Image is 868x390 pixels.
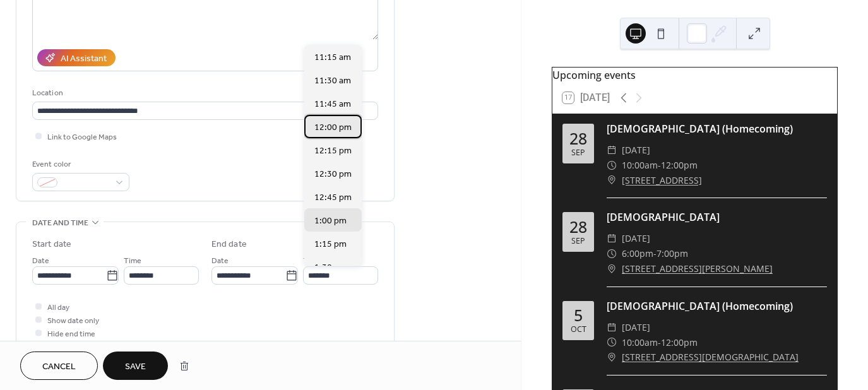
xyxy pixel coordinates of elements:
[32,86,376,100] div: Location
[32,254,49,268] span: Date
[571,326,586,334] div: Oct
[47,301,69,314] span: All day
[657,246,688,261] span: 7:00pm
[314,74,351,88] span: 11:30 am
[314,191,352,204] span: 12:45 pm
[658,335,661,350] span: -
[622,143,650,158] span: [DATE]
[607,298,827,314] div: [DEMOGRAPHIC_DATA] (Homecoming)
[211,238,247,251] div: End date
[569,131,587,146] div: 28
[607,246,617,261] div: ​
[622,246,653,261] span: 6:00pm
[622,320,650,335] span: [DATE]
[569,219,587,235] div: 28
[314,238,347,251] span: 1:15 pm
[124,254,141,268] span: Time
[314,168,352,181] span: 12:30 pm
[47,328,95,341] span: Hide end time
[607,320,617,335] div: ​
[32,158,127,171] div: Event color
[37,49,116,66] button: AI Assistant
[607,143,617,158] div: ​
[574,307,583,323] div: 5
[622,350,799,365] a: [STREET_ADDRESS][DEMOGRAPHIC_DATA]
[622,158,658,173] span: 10:00am
[552,68,837,83] div: Upcoming events
[314,98,351,111] span: 11:45 am
[314,121,352,134] span: 12:00 pm
[622,335,658,350] span: 10:00am
[32,238,71,251] div: Start date
[653,246,657,261] span: -
[103,352,168,380] button: Save
[622,173,702,188] a: [STREET_ADDRESS]
[607,335,617,350] div: ​
[661,335,698,350] span: 12:00pm
[303,254,321,268] span: Time
[47,131,117,144] span: Link to Google Maps
[42,360,76,374] span: Cancel
[47,314,99,328] span: Show date only
[607,173,617,188] div: ​
[20,352,98,380] button: Cancel
[607,158,617,173] div: ​
[607,231,617,246] div: ​
[314,145,352,158] span: 12:15 pm
[658,158,661,173] span: -
[571,237,585,245] div: Sep
[314,261,347,275] span: 1:30 pm
[607,261,617,276] div: ​
[61,52,107,66] div: AI Assistant
[622,231,650,246] span: [DATE]
[211,254,229,268] span: Date
[32,216,88,230] span: Date and time
[571,149,585,157] div: Sep
[314,51,351,64] span: 11:15 am
[607,210,827,225] div: [DEMOGRAPHIC_DATA]
[661,158,698,173] span: 12:00pm
[607,350,617,365] div: ​
[125,360,146,374] span: Save
[622,261,773,276] a: [STREET_ADDRESS][PERSON_NAME]
[314,215,347,228] span: 1:00 pm
[607,121,827,136] div: [DEMOGRAPHIC_DATA] (Homecoming)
